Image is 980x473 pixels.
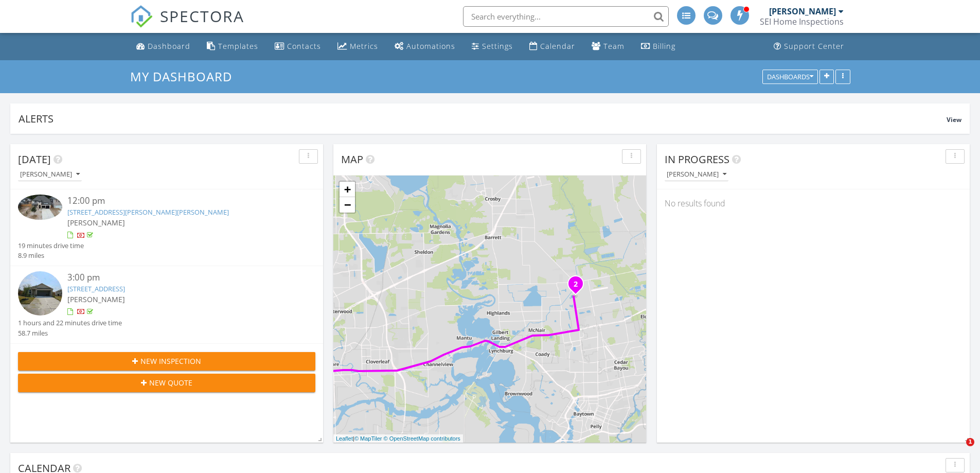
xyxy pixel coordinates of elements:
div: Automations [406,41,455,51]
div: Templates [218,41,258,51]
div: Team [603,41,625,51]
i: 2 [574,281,578,288]
span: [PERSON_NAME] [67,294,125,304]
span: Map [341,152,363,166]
button: New Quote [18,374,315,392]
div: Contacts [287,41,321,51]
div: Settings [482,41,513,51]
button: New Inspection [18,352,315,371]
div: 58.7 miles [18,328,122,338]
div: [PERSON_NAME] [667,171,726,178]
a: [STREET_ADDRESS][PERSON_NAME][PERSON_NAME] [67,207,229,217]
div: 3:00 pm [67,271,291,284]
a: Metrics [333,37,382,56]
a: Contacts [271,37,325,56]
a: [STREET_ADDRESS] [67,284,125,293]
div: Dashboard [148,41,190,51]
div: 12:00 pm [67,195,291,207]
div: Dashboards [767,73,813,80]
span: In Progress [665,152,729,166]
img: The Best Home Inspection Software - Spectora [130,5,153,28]
a: Leaflet [336,435,353,442]
a: Settings [468,37,517,56]
a: Automations (Basic) [390,37,459,56]
input: Search everything... [463,6,669,27]
div: 1 hours and 22 minutes drive time [18,318,122,328]
div: Billing [653,41,675,51]
span: SPECTORA [160,5,244,27]
div: | [333,434,463,443]
span: New Inspection [140,356,201,366]
div: [PERSON_NAME] [769,6,836,16]
a: Templates [203,37,262,56]
button: Dashboards [762,69,818,84]
a: Team [587,37,629,56]
div: SEI Home Inspections [760,16,844,27]
a: Billing [637,37,680,56]
div: 19 minutes drive time [18,241,84,251]
a: Support Center [770,37,848,56]
div: Support Center [784,41,844,51]
span: New Quote [149,377,192,388]
div: Alerts [19,112,947,126]
div: Calendar [540,41,575,51]
a: 3:00 pm [STREET_ADDRESS] [PERSON_NAME] 1 hours and 22 minutes drive time 58.7 miles [18,271,315,338]
img: 9268139%2Fcover_photos%2FMyY0ZlB3Li6Zh9bqDz8L%2Fsmall.jpeg [18,195,62,220]
div: No results found [657,189,970,217]
div: 8.9 miles [18,251,84,260]
a: Zoom out [340,197,355,213]
button: [PERSON_NAME] [665,168,728,182]
a: Calendar [525,37,579,56]
a: Zoom in [340,182,355,197]
a: © MapTiler [354,435,382,442]
img: 9194063%2Freports%2F3f277a3f-8c80-473e-b05c-56aaac1fa760%2Fcover_photos%2FSzo0eFVM58PvZplC1pVF%2F... [18,271,62,316]
iframe: Intercom live chat [945,438,970,463]
a: SPECTORA [130,14,244,36]
a: My Dashboard [130,68,241,85]
div: [PERSON_NAME] [20,171,80,178]
a: Dashboard [132,37,194,56]
span: [PERSON_NAME] [67,218,125,227]
div: Metrics [350,41,378,51]
a: © OpenStreetMap contributors [384,435,460,442]
span: [DATE] [18,152,51,166]
span: View [947,115,961,124]
span: 1 [966,438,974,446]
div: 9215 Coral Trout Wy , Baytown, TX 77521 [576,284,582,290]
button: [PERSON_NAME] [18,168,82,182]
a: 12:00 pm [STREET_ADDRESS][PERSON_NAME][PERSON_NAME] [PERSON_NAME] 19 minutes drive time 8.9 miles [18,195,315,260]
